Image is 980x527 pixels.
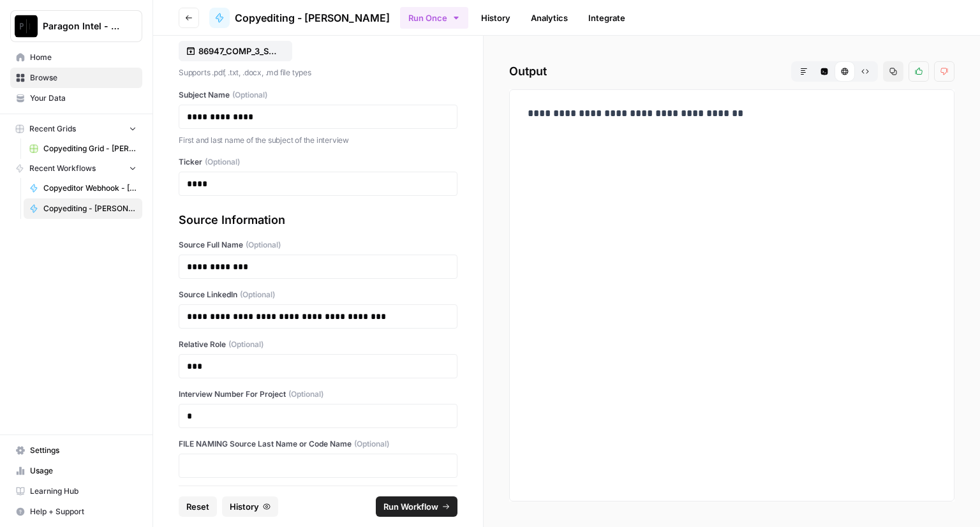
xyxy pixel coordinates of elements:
[10,68,142,88] a: Browse
[179,496,217,517] button: Reset
[179,339,457,350] label: Relative Role
[179,289,457,301] label: Source LinkedIn
[376,496,457,517] button: Run Workflow
[179,438,457,450] label: FILE NAMING Source Last Name or Code Name
[209,8,390,28] a: Copyediting - [PERSON_NAME]
[179,66,457,79] p: Supports .pdf, .txt, .docx, .md file types
[179,156,457,168] label: Ticker
[43,182,137,194] span: Copyeditor Webhook - [PERSON_NAME]
[10,461,142,481] a: Usage
[30,72,137,84] span: Browse
[30,486,137,497] span: Learning Hub
[179,211,457,229] div: Source Information
[43,203,137,214] span: Copyediting - [PERSON_NAME]
[10,47,142,68] a: Home
[400,7,468,29] button: Run Once
[186,500,209,513] span: Reset
[228,339,264,350] span: (Optional)
[581,8,633,28] a: Integrate
[24,138,142,159] a: Copyediting Grid - [PERSON_NAME]
[523,8,575,28] a: Analytics
[179,239,457,251] label: Source Full Name
[24,178,142,198] a: Copyeditor Webhook - [PERSON_NAME]
[179,134,457,147] p: First and last name of the subject of the interview
[473,8,518,28] a: History
[288,389,323,400] span: (Optional)
[222,496,278,517] button: History
[29,123,76,135] span: Recent Grids
[24,198,142,219] a: Copyediting - [PERSON_NAME]
[198,45,280,57] p: 86947_COMP_3_Spring.docx
[179,41,292,61] button: 86947_COMP_3_Spring.docx
[30,506,137,517] span: Help + Support
[235,10,390,26] span: Copyediting - [PERSON_NAME]
[30,93,137,104] span: Your Data
[10,440,142,461] a: Settings
[30,445,137,456] span: Settings
[30,52,137,63] span: Home
[10,119,142,138] button: Recent Grids
[30,465,137,477] span: Usage
[383,500,438,513] span: Run Workflow
[232,89,267,101] span: (Optional)
[205,156,240,168] span: (Optional)
[179,389,457,400] label: Interview Number For Project
[10,88,142,108] a: Your Data
[15,15,38,38] img: Paragon Intel - Copyediting Logo
[509,61,954,82] h2: Output
[246,239,281,251] span: (Optional)
[179,89,457,101] label: Subject Name
[240,289,275,301] span: (Optional)
[354,438,389,450] span: (Optional)
[10,10,142,42] button: Workspace: Paragon Intel - Copyediting
[43,20,120,33] span: Paragon Intel - Copyediting
[29,163,96,174] span: Recent Workflows
[10,501,142,522] button: Help + Support
[43,143,137,154] span: Copyediting Grid - [PERSON_NAME]
[10,481,142,501] a: Learning Hub
[10,159,142,178] button: Recent Workflows
[230,500,259,513] span: History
